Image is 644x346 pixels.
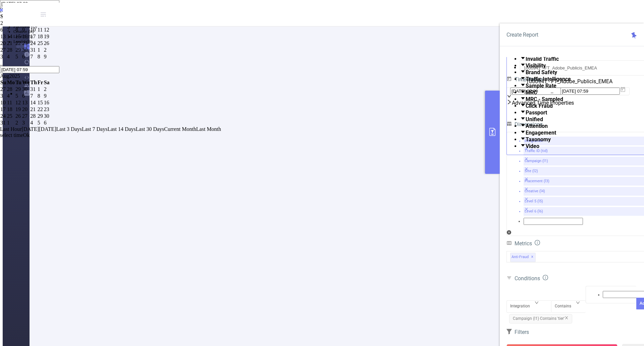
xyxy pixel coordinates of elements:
[37,53,44,60] td: August 8, 2025
[44,120,50,126] div: 6
[15,93,21,99] div: 5
[30,86,37,93] td: July 31, 2025
[22,53,30,60] td: August 6, 2025
[7,80,15,85] span: Mo
[44,106,50,113] td: August 23, 2025
[22,54,30,60] div: 6
[15,54,21,60] div: 5
[7,47,15,53] div: 28
[44,93,50,99] td: August 9, 2025
[22,47,30,53] div: 30
[44,99,50,106] td: August 16, 2025
[30,54,37,60] div: 7
[15,119,22,126] td: September 2, 2025
[22,47,30,53] td: July 30, 2025
[38,47,43,53] div: 1
[7,54,15,60] div: 4
[15,47,22,53] td: July 29, 2025
[37,99,44,106] td: August 15, 2025
[7,106,15,112] div: 18
[37,47,44,53] td: August 1, 2025
[44,47,50,53] td: August 2, 2025
[30,79,37,86] th: Thu
[7,119,15,126] td: September 1, 2025
[30,106,37,112] div: 21
[30,93,37,99] td: August 7, 2025
[15,113,22,119] td: August 26, 2025
[30,100,37,106] div: 14
[44,53,50,60] td: August 9, 2025
[30,106,37,113] td: August 21, 2025
[37,79,44,86] th: Fri
[44,93,50,99] div: 9
[7,113,15,119] div: 25
[23,132,30,138] a: Ok
[0,120,6,126] div: 31
[15,100,21,106] div: 12
[37,113,44,119] td: August 29, 2025
[15,53,22,60] td: August 5, 2025
[7,106,15,113] td: August 18, 2025
[37,93,44,99] td: August 8, 2025
[7,93,15,99] div: 4
[7,120,15,126] div: 1
[22,86,30,92] div: 30
[7,99,15,106] td: August 11, 2025
[38,93,43,99] div: 8
[44,113,50,119] div: 30
[15,93,22,99] td: August 5, 2025
[15,80,21,85] span: Tu
[7,47,15,53] td: July 28, 2025
[30,93,37,99] div: 7
[38,86,43,92] div: 1
[7,53,15,60] td: August 4, 2025
[38,80,43,85] span: Fr
[38,106,43,112] div: 22
[22,93,30,99] td: August 6, 2025
[22,99,30,106] td: August 13, 2025
[38,100,43,106] div: 15
[0,47,6,53] div: 27
[0,106,6,112] div: 17
[164,126,196,132] span: Current Month
[22,93,30,99] div: 6
[21,126,39,132] span: [DATE]
[196,126,221,132] span: Last Month
[0,113,6,119] div: 24
[37,119,44,126] td: September 5, 2025
[56,126,82,132] span: Last 3 Days
[38,120,43,126] div: 5
[22,100,30,106] div: 13
[7,113,15,119] td: August 25, 2025
[13,39,644,44] li: Level 6 (l6)
[44,86,50,92] div: 2
[7,86,15,92] div: 28
[44,47,50,53] div: 2
[37,86,44,93] td: August 1, 2025
[30,86,37,92] div: 31
[22,113,30,119] td: August 27, 2025
[0,100,6,106] div: 10
[30,113,37,119] td: August 28, 2025
[30,120,37,126] div: 4
[30,119,37,126] td: September 4, 2025
[30,99,37,106] td: August 14, 2025
[15,120,21,126] div: 2
[22,86,30,93] td: July 30, 2025
[38,54,43,60] div: 8
[22,120,30,126] div: 3
[30,47,37,53] div: 31
[44,100,50,106] div: 16
[107,126,136,132] span: Last 14 Days
[22,113,30,119] div: 27
[15,106,21,112] div: 19
[0,54,6,60] div: 3
[44,106,50,112] div: 23
[44,86,50,93] td: August 2, 2025
[82,126,107,132] span: Last 7 Days
[38,113,43,119] div: 29
[30,47,37,53] td: July 31, 2025
[7,79,15,86] th: Mon
[39,126,56,132] span: [DATE]
[15,106,22,113] td: August 19, 2025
